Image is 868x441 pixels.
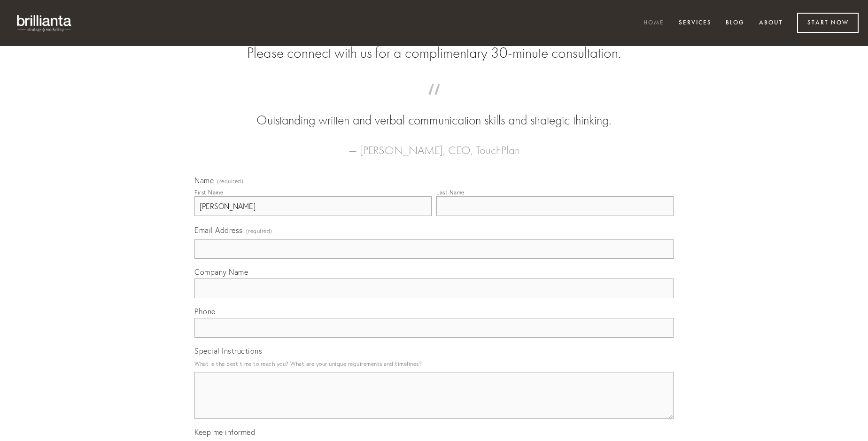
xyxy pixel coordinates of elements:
a: About [753,15,789,31]
blockquote: Outstanding written and verbal communication skills and strategic thinking. [209,93,659,130]
span: Email Address [194,225,243,235]
a: Services [673,15,718,31]
a: Home [637,15,670,31]
span: Special Instructions [194,346,262,356]
span: Company Name [194,267,248,277]
h2: Please connect with us for a complimentary 30-minute consultation. [194,44,674,62]
span: (required) [217,178,243,184]
span: Keep me informed [194,427,255,437]
figcaption: — [PERSON_NAME], CEO, TouchPlan [209,130,659,160]
img: brillianta - research, strategy, marketing [9,9,80,37]
span: (required) [246,224,272,237]
div: Last Name [436,189,465,196]
span: Phone [194,307,216,316]
div: First Name [194,189,223,196]
a: Start Now [797,13,859,33]
span: “ [209,93,659,111]
p: What is the best time to reach you? What are your unique requirements and timelines? [194,357,674,370]
span: Name [194,176,214,185]
a: Blog [720,15,751,31]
